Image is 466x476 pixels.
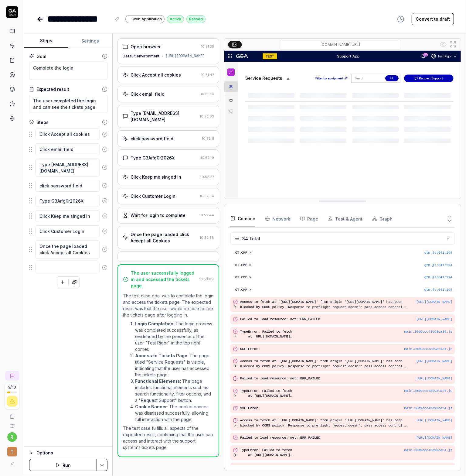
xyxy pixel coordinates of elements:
[240,300,416,310] pre: Access to fetch at '[URL][DOMAIN_NAME]' from origin '[URL][DOMAIN_NAME]' has been blocked by CORS...
[240,376,452,381] pre: Failed to load resource: net::ERR_FAILED
[100,225,110,237] button: Remove step
[201,92,214,96] time: 10:51:54
[230,210,255,227] button: Console
[416,376,452,381] button: [URL][DOMAIN_NAME]
[7,432,17,442] button: r
[123,293,214,318] p: The test case goal was to complete the login and access the tickets page. The expected result was...
[240,329,404,339] pre: TypeError: Failed to fetch at [URL][DOMAIN_NAME] at t.<computed> ([URL][DOMAIN_NAME]) at [DOMAIN_...
[412,13,454,25] button: Convert to draft
[416,418,452,423] button: [URL][DOMAIN_NAME]
[404,389,452,394] button: main.36d9ccc43d93ca34.js
[200,194,214,198] time: 10:52:34
[240,448,404,458] pre: TypeError: Failed to fetch at [URL][DOMAIN_NAME] at t.<computed> ([URL][DOMAIN_NAME]) at [DOMAIN_...
[201,73,214,77] time: 10:51:47
[240,317,452,322] pre: Failed to load resource: net::ERR_FAILED
[100,143,110,156] button: Remove step
[100,195,110,207] button: Remove step
[416,435,452,440] button: [URL][DOMAIN_NAME]
[100,243,110,255] button: Remove step
[132,16,162,22] span: Web Application
[68,34,112,48] button: Settings
[200,175,214,179] time: 10:52:27
[123,53,159,59] div: Default environment
[135,378,214,403] li: : The page includes functional elements such as search functionality, filter options, and a "Requ...
[404,347,452,352] button: main.36d9ccc43d93ca34.js
[240,347,452,352] pre: SSE Error:
[29,143,107,156] div: Suggestions
[416,317,452,322] button: [URL][DOMAIN_NAME]
[240,435,452,440] pre: Failed to load resource: net::ERR_FAILED
[424,250,452,255] div: gtm.js : 641 : 294
[424,287,452,293] button: gtm.js:641:294
[24,34,68,48] button: Steps
[424,263,452,268] button: gtm.js:641:294
[416,300,452,305] button: [URL][DOMAIN_NAME]
[199,277,214,281] time: 10:53:09
[404,406,452,411] div: main.36d9ccc43d93ca34.js
[131,72,181,78] div: Click Accept all cookies
[135,403,214,423] li: : The cookie banner was dismissed successfully, allowing full interaction with the page.
[135,321,173,326] strong: Login Completion
[235,250,452,255] pre: OT.CMP >
[135,352,214,378] li: : The page titled "Service Requests" is visible, indicating that the user has accessed the ticket...
[5,371,19,381] a: New conversation
[131,135,173,142] div: click password field
[404,448,452,453] button: main.36d9ccc43d93ca34.js
[202,136,214,141] time: 10:52:11
[36,53,46,60] div: Goal
[165,53,205,59] div: [URL][DOMAIN_NAME]
[265,210,290,227] button: Network
[29,194,107,207] div: Suggestions
[100,262,110,274] button: Remove step
[438,39,448,49] button: Show all interative elements
[372,210,393,227] button: Graph
[200,235,214,240] time: 10:52:58
[199,213,214,217] time: 10:52:44
[404,329,452,334] button: main.36d9ccc43d93ca34.js
[240,418,416,428] pre: Access to fetch at '[URL][DOMAIN_NAME]' from origin '[URL][DOMAIN_NAME]' has been blocked by CORS...
[131,110,197,123] div: Type [EMAIL_ADDRESS][DOMAIN_NAME]
[7,447,17,457] span: T
[36,119,49,125] div: Steps
[240,389,404,399] pre: TypeError: Failed to fetch at [URL][DOMAIN_NAME] at t.<computed> ([URL][DOMAIN_NAME]) at [DOMAIN_...
[2,409,22,419] a: Book a call with us
[36,449,107,457] div: Options
[131,231,197,244] div: Once the page loaded click Accept all Cookies
[131,155,175,161] div: Type G3Ar!g0r2026X
[29,240,107,259] div: Suggestions
[2,419,22,429] a: Documentation
[416,359,452,364] button: [URL][DOMAIN_NAME]
[235,275,452,280] pre: OT.CMP >
[100,128,110,140] button: Remove step
[131,270,197,289] div: The user successfully logged in and accessed the tickets page.
[36,86,69,92] div: Expected result
[29,128,107,141] div: Suggestions
[100,180,110,192] button: Remove step
[240,359,416,369] pre: Access to fetch at '[URL][DOMAIN_NAME]' from origin '[URL][DOMAIN_NAME]' has been blocked by CORS...
[29,261,107,274] div: Suggestions
[135,353,187,358] strong: Access to Tickets Page
[167,15,184,23] div: Active
[131,174,181,180] div: Click Keep me singed in
[424,263,452,268] div: gtm.js : 641 : 294
[201,44,214,49] time: 10:51:35
[8,385,16,389] span: 3 / 10
[123,425,214,450] p: The test case fulfills all aspects of the expected result, confirming that the user can access an...
[131,91,165,97] div: Click email field
[424,275,452,280] button: gtm.js:641:294
[135,320,214,352] li: : The login process was completed successfully, as evidenced by the presence of the user "Test Ri...
[125,15,165,23] a: Web Application
[424,287,452,293] div: gtm.js : 641 : 294
[224,51,461,199] img: Screenshot
[186,15,206,23] div: Passed
[131,212,185,218] div: Wait for login to complete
